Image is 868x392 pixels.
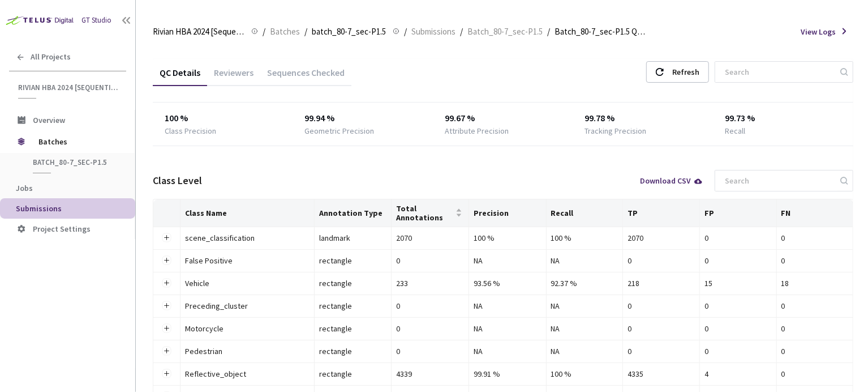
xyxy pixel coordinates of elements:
div: 0 [628,300,695,312]
a: Batch_80-7_sec-P1.5 [465,25,545,37]
div: rectangle [319,300,387,312]
div: 0 [781,368,848,380]
div: Preceding_cluster [185,300,310,312]
div: 2070 [396,232,464,244]
li: / [263,25,265,39]
span: Batch_80-7_sec-P1.5 [467,25,543,39]
th: Annotation Type [315,199,392,227]
a: Submissions [409,25,458,37]
div: NA [551,322,618,335]
div: 0 [704,322,771,335]
div: 0 [628,254,695,267]
div: 100 % [551,368,618,380]
div: Tracking Precision [585,125,646,137]
div: Pedestrian [185,345,310,357]
span: Submissions [411,25,456,39]
div: NA [551,345,618,357]
div: 100 % [165,112,281,125]
div: Motorcycle [185,322,310,335]
div: Class Level [153,173,202,188]
div: 0 [704,254,771,267]
div: 99.94 % [304,112,421,125]
div: 0 [396,322,464,335]
div: 99.78 % [585,112,701,125]
span: Total Annotations [396,204,453,222]
div: Class Precision [165,125,216,137]
span: View Logs [801,26,836,37]
div: 0 [704,232,771,244]
div: 4339 [396,368,464,380]
div: 233 [396,277,464,289]
div: Download CSV [640,177,703,185]
div: 218 [628,277,695,289]
button: Expand row [162,369,171,378]
div: 4 [704,368,771,380]
button: Expand row [162,347,171,356]
div: Recall [725,125,745,137]
div: 0 [704,345,771,357]
button: Expand row [162,324,171,333]
div: rectangle [319,322,387,335]
span: Rivian HBA 2024 [Sequential] [153,25,244,39]
li: / [304,25,307,39]
div: 100 % [474,232,541,244]
div: 99.67 % [445,112,561,125]
div: Refresh [672,62,699,82]
div: rectangle [319,277,387,289]
div: Sequences Checked [260,67,351,86]
div: NA [551,300,618,312]
span: Batch_80-7_sec-P1.5 QC - [DATE] [555,25,646,39]
div: 0 [396,254,464,267]
div: landmark [319,232,387,244]
div: NA [474,322,541,335]
div: 15 [704,277,771,289]
a: Batches [268,25,302,37]
th: FN [777,199,853,227]
div: 0 [781,345,848,357]
span: All Projects [31,52,71,62]
th: Recall [547,199,624,227]
div: 93.56 % [474,277,541,289]
div: 0 [781,254,848,267]
button: Expand row [162,233,171,242]
div: Reviewers [207,67,260,86]
input: Search [718,62,839,82]
th: Total Annotations [392,199,469,227]
div: NA [551,254,618,267]
span: Project Settings [33,224,91,234]
div: rectangle [319,254,387,267]
span: batch_80-7_sec-P1.5 [33,157,117,167]
th: FP [700,199,776,227]
div: NA [474,345,541,357]
span: Submissions [16,203,62,214]
span: Jobs [16,183,33,193]
div: rectangle [319,345,387,357]
div: 99.91 % [474,368,541,380]
li: / [547,25,550,39]
th: Precision [469,199,546,227]
div: rectangle [319,368,387,380]
span: Batches [38,130,116,153]
div: 92.37 % [551,277,618,289]
div: 100 % [551,232,618,244]
div: QC Details [153,67,207,86]
div: NA [474,300,541,312]
button: Expand row [162,256,171,265]
button: Expand row [162,279,171,288]
div: False Positive [185,254,310,267]
div: GT Studio [81,15,111,26]
div: NA [474,254,541,267]
div: 99.73 % [725,112,841,125]
input: Search [718,171,839,191]
div: 0 [704,300,771,312]
div: scene_classification [185,232,310,244]
div: 0 [628,345,695,357]
div: 2070 [628,232,695,244]
div: Reflective_object [185,368,310,380]
div: 0 [781,300,848,312]
button: Expand row [162,301,171,310]
li: / [404,25,407,39]
div: Vehicle [185,277,310,289]
div: 4335 [628,368,695,380]
div: 0 [396,300,464,312]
